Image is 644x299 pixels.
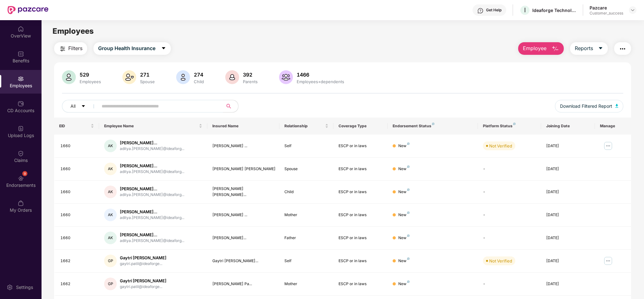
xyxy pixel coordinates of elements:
div: Father [284,235,328,241]
div: aditya.[PERSON_NAME]@ideaforg... [120,192,184,198]
div: ESCP or in laws [339,143,383,149]
span: Employee Name [104,124,198,129]
div: ESCP or in laws [339,235,383,241]
img: manageButton [603,141,613,151]
div: [PERSON_NAME] ... [212,143,274,149]
div: aditya.[PERSON_NAME]@ideaforg... [120,238,184,244]
div: Customer_success [590,11,623,16]
img: svg+xml;base64,PHN2ZyB4bWxucz0iaHR0cDovL3d3dy53My5vcmcvMjAwMC9zdmciIHdpZHRoPSI4IiBoZWlnaHQ9IjgiIH... [407,211,410,214]
img: svg+xml;base64,PHN2ZyBpZD0iSG9tZSIgeG1sbnM9Imh0dHA6Ly93d3cudzMub3JnLzIwMDAvc3ZnIiB3aWR0aD0iMjAiIG... [18,26,24,32]
div: 271 [139,72,156,78]
div: [DATE] [546,258,590,264]
div: 1660 [60,235,94,241]
span: Filters [68,44,82,52]
div: [PERSON_NAME] ... [212,212,274,218]
img: svg+xml;base64,PHN2ZyB4bWxucz0iaHR0cDovL3d3dy53My5vcmcvMjAwMC9zdmciIHhtbG5zOnhsaW5rPSJodHRwOi8vd3... [225,70,239,84]
td: - [478,158,541,181]
div: New [398,189,410,195]
div: Not Verified [489,258,512,264]
img: svg+xml;base64,PHN2ZyB4bWxucz0iaHR0cDovL3d3dy53My5vcmcvMjAwMC9zdmciIHdpZHRoPSIyNCIgaGVpZ2h0PSIyNC... [619,45,626,53]
div: 1662 [60,281,94,287]
div: gaytri.patil@ideaforge... [120,261,166,267]
span: EID [59,124,89,129]
div: [PERSON_NAME]... [120,186,184,192]
div: New [398,258,410,264]
img: svg+xml;base64,PHN2ZyB4bWxucz0iaHR0cDovL3d3dy53My5vcmcvMjAwMC9zdmciIHdpZHRoPSI4IiBoZWlnaHQ9IjgiIH... [407,234,410,237]
div: Get Help [486,8,501,13]
div: 529 [78,72,102,78]
span: Download Filtered Report [560,103,612,110]
img: svg+xml;base64,PHN2ZyBpZD0iRW1wbG95ZWVzIiB4bWxucz0iaHR0cDovL3d3dy53My5vcmcvMjAwMC9zdmciIHdpZHRoPS... [18,76,24,82]
span: caret-down [598,46,603,51]
img: svg+xml;base64,PHN2ZyB4bWxucz0iaHR0cDovL3d3dy53My5vcmcvMjAwMC9zdmciIHhtbG5zOnhsaW5rPSJodHRwOi8vd3... [122,70,136,84]
button: Download Filtered Report [555,100,624,112]
td: - [478,273,541,296]
div: 1466 [295,72,345,78]
div: Settings [14,284,35,290]
div: New [398,235,410,241]
div: 1660 [60,212,94,218]
div: aditya.[PERSON_NAME]@ideaforg... [120,215,184,221]
div: Employees+dependents [295,79,345,84]
div: GP [104,278,117,290]
span: All [70,103,76,110]
div: [PERSON_NAME]... [120,140,184,146]
span: I [524,6,526,14]
th: Manage [595,118,631,135]
div: 274 [193,72,205,78]
span: Group Health Insurance [98,44,155,52]
img: svg+xml;base64,PHN2ZyBpZD0iQmVuZWZpdHMiIHhtbG5zPSJodHRwOi8vd3d3LnczLm9yZy8yMDAwL3N2ZyIgd2lkdGg9Ij... [18,51,24,57]
div: ESCP or in laws [339,166,383,172]
div: New [398,166,410,172]
div: ESCP or in laws [339,258,383,264]
div: [DATE] [546,143,590,149]
div: ESCP or in laws [339,281,383,287]
div: [DATE] [546,281,590,287]
th: EID [54,118,99,135]
img: svg+xml;base64,PHN2ZyB4bWxucz0iaHR0cDovL3d3dy53My5vcmcvMjAwMC9zdmciIHdpZHRoPSI4IiBoZWlnaHQ9IjgiIH... [407,165,410,168]
div: 392 [242,72,259,78]
div: AK [104,209,117,221]
div: Gaytri [PERSON_NAME]... [212,258,274,264]
div: [PERSON_NAME] Pa... [212,281,274,287]
div: [PERSON_NAME] [PERSON_NAME] [212,166,274,172]
div: New [398,212,410,218]
div: 1660 [60,143,94,149]
div: [PERSON_NAME]... [120,209,184,215]
div: Endorsement Status [393,124,473,129]
img: svg+xml;base64,PHN2ZyBpZD0iQ2xhaW0iIHhtbG5zPSJodHRwOi8vd3d3LnczLm9yZy8yMDAwL3N2ZyIgd2lkdGg9IjIwIi... [18,150,24,157]
div: [PERSON_NAME] [PERSON_NAME]... [212,186,274,198]
div: Gaytri [PERSON_NAME] [120,278,166,284]
div: [DATE] [546,212,590,218]
div: AK [104,163,117,175]
img: svg+xml;base64,PHN2ZyBpZD0iTXlfT3JkZXJzIiBkYXRhLW5hbWU9Ik15IE9yZGVycyIgeG1sbnM9Imh0dHA6Ly93d3cudz... [18,200,24,206]
img: svg+xml;base64,PHN2ZyB4bWxucz0iaHR0cDovL3d3dy53My5vcmcvMjAwMC9zdmciIHdpZHRoPSI4IiBoZWlnaHQ9IjgiIH... [432,123,434,125]
div: Pazcare [590,5,623,11]
button: Filters [54,42,87,55]
img: svg+xml;base64,PHN2ZyB4bWxucz0iaHR0cDovL3d3dy53My5vcmcvMjAwMC9zdmciIHdpZHRoPSIyNCIgaGVpZ2h0PSIyNC... [59,45,66,53]
div: [PERSON_NAME]... [212,235,274,241]
img: svg+xml;base64,PHN2ZyBpZD0iQ0RfQWNjb3VudHMiIGRhdGEtbmFtZT0iQ0QgQWNjb3VudHMiIHhtbG5zPSJodHRwOi8vd3... [18,101,24,107]
img: svg+xml;base64,PHN2ZyBpZD0iU2V0dGluZy0yMHgyMCIgeG1sbnM9Imh0dHA6Ly93d3cudzMub3JnLzIwMDAvc3ZnIiB3aW... [7,284,13,290]
span: Relationship [284,124,324,129]
button: Allcaret-down [62,100,100,112]
div: aditya.[PERSON_NAME]@ideaforg... [120,169,184,175]
img: svg+xml;base64,PHN2ZyB4bWxucz0iaHR0cDovL3d3dy53My5vcmcvMjAwMC9zdmciIHhtbG5zOnhsaW5rPSJodHRwOi8vd3... [279,70,293,84]
th: Insured Name [207,118,279,135]
div: Child [193,79,205,84]
img: svg+xml;base64,PHN2ZyB4bWxucz0iaHR0cDovL3d3dy53My5vcmcvMjAwMC9zdmciIHdpZHRoPSI4IiBoZWlnaHQ9IjgiIH... [407,280,410,283]
button: Employee [518,42,564,55]
img: svg+xml;base64,PHN2ZyB4bWxucz0iaHR0cDovL3d3dy53My5vcmcvMjAwMC9zdmciIHdpZHRoPSI4IiBoZWlnaHQ9IjgiIH... [407,257,410,260]
div: AK [104,186,117,198]
div: AK [104,140,117,152]
div: [DATE] [546,235,590,241]
div: Employees [78,79,102,84]
div: [DATE] [546,166,590,172]
div: Platform Status [483,124,536,129]
div: Child [284,189,328,195]
th: Joining Date [541,118,595,135]
img: svg+xml;base64,PHN2ZyB4bWxucz0iaHR0cDovL3d3dy53My5vcmcvMjAwMC9zdmciIHhtbG5zOnhsaW5rPSJodHRwOi8vd3... [615,104,619,108]
td: - [478,181,541,204]
img: New Pazcare Logo [8,6,48,14]
span: caret-down [81,104,86,109]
